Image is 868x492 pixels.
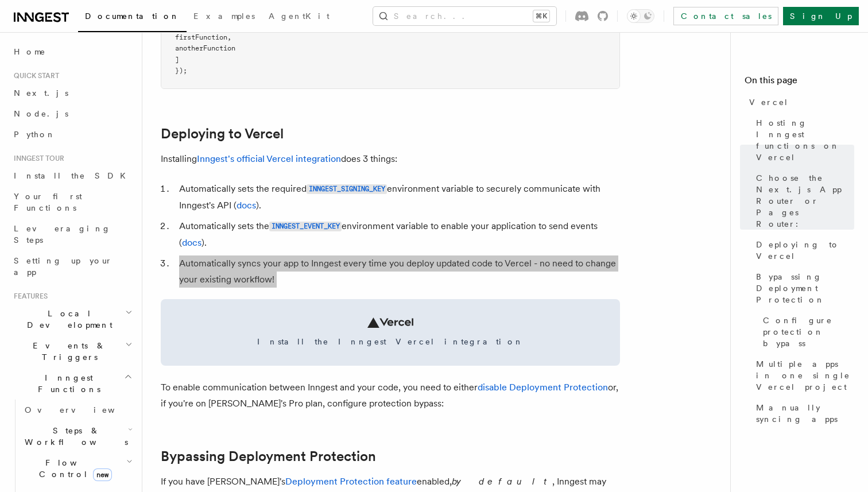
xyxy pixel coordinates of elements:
[14,88,68,98] span: Next.js
[533,10,549,22] kbd: ⌘K
[9,124,135,145] a: Python
[14,224,111,245] span: Leveraging Steps
[25,405,143,414] span: Overview
[227,33,231,41] span: ,
[175,56,179,64] span: ]
[14,109,68,118] span: Node.js
[9,218,135,250] a: Leveraging Steps
[9,165,135,186] a: Install the SDK
[14,46,46,57] span: Home
[175,336,606,347] span: Install the Inngest Vercel integration
[751,113,854,168] a: Hosting Inngest functions on Vercel
[269,220,342,231] a: INNGEST_EVENT_KEY
[197,153,341,164] a: Inngest's official Vercel integration
[78,3,187,32] a: Documentation
[161,126,284,142] a: Deploying to Vercel
[175,33,227,41] span: firstFunction
[9,335,135,367] button: Events & Triggers
[175,44,235,52] span: anotherFunction
[307,184,387,194] code: INNGEST_SIGNING_KEY
[14,130,56,139] span: Python
[285,476,417,487] a: Deployment Protection feature
[9,71,59,80] span: Quick start
[673,7,778,25] a: Contact sales
[756,239,854,262] span: Deploying to Vercel
[187,3,262,31] a: Examples
[307,183,387,194] a: INNGEST_SIGNING_KEY
[161,151,620,167] p: Installing does 3 things:
[756,117,854,163] span: Hosting Inngest functions on Vercel
[93,468,112,481] span: new
[756,358,854,393] span: Multiple apps in one single Vercel project
[9,154,64,163] span: Inngest tour
[182,237,201,248] a: docs
[269,222,342,231] code: INNGEST_EVENT_KEY
[9,103,135,124] a: Node.js
[237,200,256,211] a: docs
[745,92,854,113] a: Vercel
[14,256,113,277] span: Setting up your app
[756,402,854,425] span: Manually syncing apps
[176,181,620,214] li: Automatically sets the required environment variable to securely communicate with Inngest's API ( ).
[85,11,180,21] span: Documentation
[176,255,620,288] li: Automatically syncs your app to Inngest every time you deploy updated code to Vercel - no need to...
[262,3,336,31] a: AgentKit
[756,271,854,305] span: Bypassing Deployment Protection
[9,186,135,218] a: Your first Functions
[175,67,187,75] span: });
[9,308,125,331] span: Local Development
[745,73,854,92] h4: On this page
[193,11,255,21] span: Examples
[751,397,854,429] a: Manually syncing apps
[758,310,854,354] a: Configure protection bypass
[751,354,854,397] a: Multiple apps in one single Vercel project
[756,172,854,230] span: Choose the Next.js App Router or Pages Router:
[749,96,789,108] span: Vercel
[9,340,125,363] span: Events & Triggers
[161,299,620,366] a: Install the Inngest Vercel integration
[9,367,135,400] button: Inngest Functions
[751,234,854,266] a: Deploying to Vercel
[9,303,135,335] button: Local Development
[20,420,135,452] button: Steps & Workflows
[751,266,854,310] a: Bypassing Deployment Protection
[763,315,854,349] span: Configure protection bypass
[20,400,135,420] a: Overview
[452,476,552,487] em: by default
[161,448,376,464] a: Bypassing Deployment Protection
[176,218,620,251] li: Automatically sets the environment variable to enable your application to send events ( ).
[478,382,608,393] a: disable Deployment Protection
[9,292,48,301] span: Features
[269,11,330,21] span: AgentKit
[373,7,556,25] button: Search...⌘K
[783,7,859,25] a: Sign Up
[14,171,133,180] span: Install the SDK
[20,425,128,448] span: Steps & Workflows
[161,379,620,412] p: To enable communication between Inngest and your code, you need to either or, if you're on [PERSO...
[9,83,135,103] a: Next.js
[9,41,135,62] a: Home
[9,372,124,395] span: Inngest Functions
[20,457,126,480] span: Flow Control
[751,168,854,234] a: Choose the Next.js App Router or Pages Router:
[14,192,82,212] span: Your first Functions
[20,452,135,485] button: Flow Controlnew
[9,250,135,282] a: Setting up your app
[627,9,654,23] button: Toggle dark mode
